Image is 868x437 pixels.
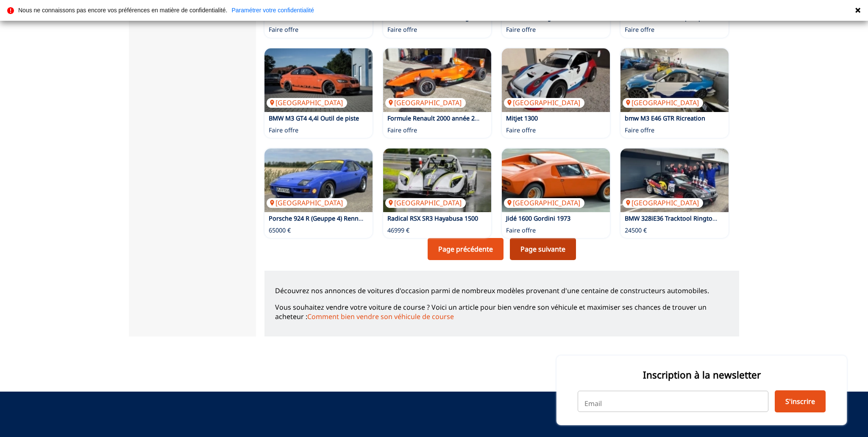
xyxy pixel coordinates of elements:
a: Radical RSX SR3 Hayabusa 1500[GEOGRAPHIC_DATA] [383,148,491,212]
a: Paramétrer votre confidentialité [231,7,314,13]
img: Radical RSX SR3 Hayabusa 1500 [383,148,491,212]
img: Jidé 1600 Gordini 1973 [502,148,610,212]
a: BMW M3 GT4 4,4l Outil de piste [269,114,359,122]
a: Mitjet 1300[GEOGRAPHIC_DATA] [502,48,610,112]
p: Faire offre [387,126,417,134]
a: Formule Renault 2000 année 2007[GEOGRAPHIC_DATA] [383,48,491,112]
img: Mitjet 1300 [502,48,610,112]
img: bmw M3 E46 GTR Ricreation [620,48,729,112]
img: BMW M3 GT4 4,4l Outil de piste [264,48,373,112]
p: Faire offre [506,126,536,134]
img: Formule Renault 2000 année 2007 [383,48,491,112]
a: Page précédente [428,238,504,260]
p: Inscription à la newsletter [578,368,826,381]
p: Faire offre [506,226,536,235]
p: [GEOGRAPHIC_DATA] [267,198,347,207]
a: Radical RSX SR3 Hayabusa 1500 [387,214,478,222]
p: 24500 € [625,226,647,235]
a: Porsche 924 R (Geuppe 4) Rennwagen [269,214,378,222]
button: S'inscrire [775,390,826,412]
p: 65000 € [269,226,291,235]
p: [GEOGRAPHIC_DATA] [623,198,703,207]
a: Jidé 1600 Gordini 1973 [506,214,570,222]
a: bmw M3 E46 GTR Ricreation [625,114,705,122]
p: Nous ne connaissons pas encore vos préférences en matière de confidentialité. [18,7,227,13]
a: BMW 328iE36 Tracktool Ringtool Rennwagen DMSB Wagenpass[GEOGRAPHIC_DATA] [620,148,729,212]
p: Faire offre [387,25,417,34]
p: Découvrez nos annonces de voitures d'occasion parmi de nombreux modèles provenant d'une centaine ... [275,286,729,295]
img: BMW 328iE36 Tracktool Ringtool Rennwagen DMSB Wagenpass [620,148,729,212]
a: Jidé 1600 Gordini 1973[GEOGRAPHIC_DATA] [502,148,610,212]
a: Page suivante [510,238,576,260]
p: Faire offre [625,126,654,134]
a: Comment bien vendre son véhicule de course [307,312,454,321]
a: bmw M3 E46 GTR Ricreation[GEOGRAPHIC_DATA] [620,48,729,112]
p: [GEOGRAPHIC_DATA] [623,98,703,107]
a: BMW 328iE36 Tracktool Ringtool Rennwagen DMSB Wagenpass [625,214,807,222]
p: Faire offre [506,25,536,34]
p: [GEOGRAPHIC_DATA] [267,98,347,107]
p: [GEOGRAPHIC_DATA] [504,198,584,207]
p: Faire offre [269,25,298,34]
p: Vous souhaitez vendre votre voiture de course ? Voici un article pour bien vendre son véhicule et... [275,303,729,322]
p: Faire offre [269,126,298,134]
p: [GEOGRAPHIC_DATA] [385,98,466,107]
p: [GEOGRAPHIC_DATA] [504,98,584,107]
a: Porsche 924 R (Geuppe 4) Rennwagen[GEOGRAPHIC_DATA] [264,148,373,212]
a: BMW M3 GT4 4,4l Outil de piste[GEOGRAPHIC_DATA] [264,48,373,112]
p: Faire offre [625,25,654,34]
a: Mitjet 1300 [506,114,538,122]
p: [GEOGRAPHIC_DATA] [385,198,466,207]
input: Email [578,391,768,412]
a: Formule Renault 2000 année 2007 [387,114,485,122]
img: Porsche 924 R (Geuppe 4) Rennwagen [264,148,373,212]
p: 46999 € [387,226,409,235]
